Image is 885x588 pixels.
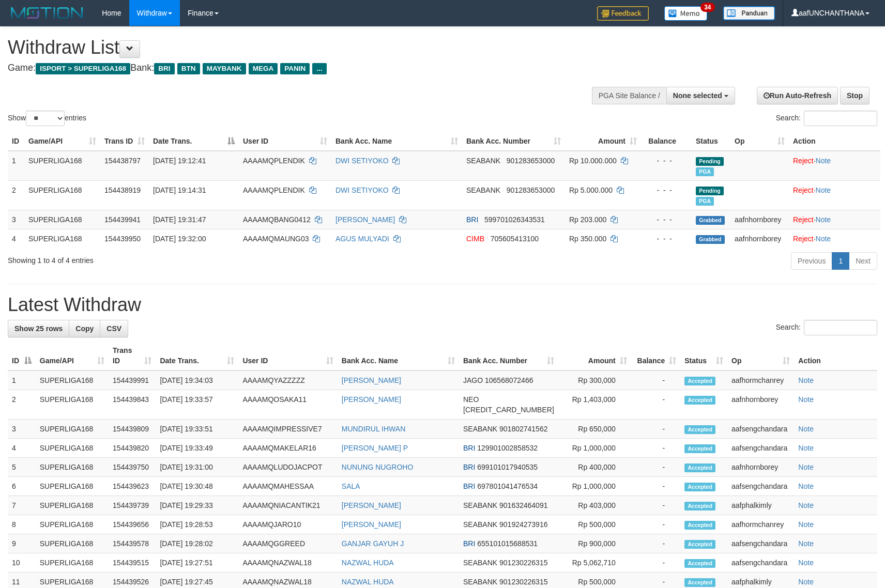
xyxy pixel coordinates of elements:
[692,132,730,151] th: Status
[645,214,688,225] div: - - -
[727,439,794,458] td: aafsengchandara
[104,157,141,165] span: 154438797
[794,341,877,370] th: Action
[684,396,715,405] span: Accepted
[631,390,681,420] td: -
[757,87,838,104] a: Run Auto-Refresh
[776,111,877,126] label: Search:
[104,215,141,224] span: 154439941
[8,37,579,58] h1: Withdraw List
[463,559,497,567] span: SEABANK
[24,229,100,248] td: SUPERLIGA168
[569,215,606,224] span: Rp 203.000
[793,235,814,243] a: Reject
[156,553,238,572] td: [DATE] 19:27:51
[696,197,714,206] span: Marked by aafsengchandara
[156,341,238,370] th: Date Trans.: activate to sort column ascending
[238,496,337,515] td: AAAAMQNIACANTIK21
[280,63,310,74] span: PANIN
[680,341,727,370] th: Status: activate to sort column ascending
[342,425,405,433] a: MUNDIRUL IHWAN
[804,111,877,126] input: Search:
[645,185,688,195] div: - - -
[342,559,394,567] a: NAZWAL HUDA
[14,324,63,333] span: Show 25 rows
[793,186,814,194] a: Reject
[798,395,814,404] a: Note
[100,132,149,151] th: Trans ID: activate to sort column ascending
[789,180,880,210] td: ·
[798,463,814,471] a: Note
[238,439,337,458] td: AAAAMQMAKELAR16
[69,320,100,337] a: Copy
[727,515,794,534] td: aafhormchanrey
[558,370,631,390] td: Rp 300,000
[36,477,109,496] td: SUPERLIGA168
[36,553,109,572] td: SUPERLIGA168
[8,111,86,126] label: Show entries
[8,477,36,496] td: 6
[730,210,789,229] td: aafnhornborey
[477,463,538,471] span: Copy 699101017940535 to clipboard
[631,458,681,477] td: -
[177,63,200,74] span: BTN
[36,515,109,534] td: SUPERLIGA168
[789,229,880,248] td: ·
[491,235,539,243] span: Copy 705605413100 to clipboard
[684,502,715,510] span: Accepted
[816,215,831,224] a: Note
[459,341,558,370] th: Bank Acc. Number: activate to sort column ascending
[335,186,389,194] a: DWI SETIYOKO
[631,370,681,390] td: -
[342,463,413,471] a: NUNUNG NUGROHO
[243,215,311,224] span: AAAAMQBANG0412
[153,186,206,194] span: [DATE] 19:14:31
[631,534,681,553] td: -
[463,395,479,404] span: NEO
[109,341,156,370] th: Trans ID: activate to sort column ascending
[789,151,880,181] td: ·
[153,157,206,165] span: [DATE] 19:12:41
[798,559,814,567] a: Note
[342,444,408,452] a: [PERSON_NAME] P
[499,520,547,529] span: Copy 901924273916 to clipboard
[156,439,238,458] td: [DATE] 19:33:49
[36,420,109,439] td: SUPERLIGA168
[238,553,337,572] td: AAAAMQNAZWAL18
[8,251,361,266] div: Showing 1 to 4 of 4 entries
[684,463,715,472] span: Accepted
[36,63,130,74] span: ISPORT > SUPERLIGA168
[8,496,36,515] td: 7
[342,395,401,404] a: [PERSON_NAME]
[463,482,475,490] span: BRI
[75,324,94,333] span: Copy
[153,215,206,224] span: [DATE] 19:31:47
[558,477,631,496] td: Rp 1,000,000
[727,534,794,553] td: aafsengchandara
[8,515,36,534] td: 8
[798,578,814,586] a: Note
[565,132,641,151] th: Amount: activate to sort column ascending
[684,377,715,385] span: Accepted
[156,515,238,534] td: [DATE] 19:28:53
[727,390,794,420] td: aafnhornborey
[484,215,545,224] span: Copy 599701026343531 to clipboard
[466,215,478,224] span: BRI
[696,216,725,225] span: Grabbed
[684,444,715,453] span: Accepted
[8,5,86,21] img: MOTION_logo.png
[154,63,174,74] span: BRI
[558,390,631,420] td: Rp 1,403,000
[558,439,631,458] td: Rp 1,000,000
[816,235,831,243] a: Note
[238,534,337,553] td: AAAAMQGGREED
[109,458,156,477] td: 154439750
[798,425,814,433] a: Note
[8,180,24,210] td: 2
[631,420,681,439] td: -
[798,501,814,509] a: Note
[342,539,404,548] a: GANJAR GAYUH J
[798,376,814,384] a: Note
[342,482,360,490] a: SALA
[684,483,715,491] span: Accepted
